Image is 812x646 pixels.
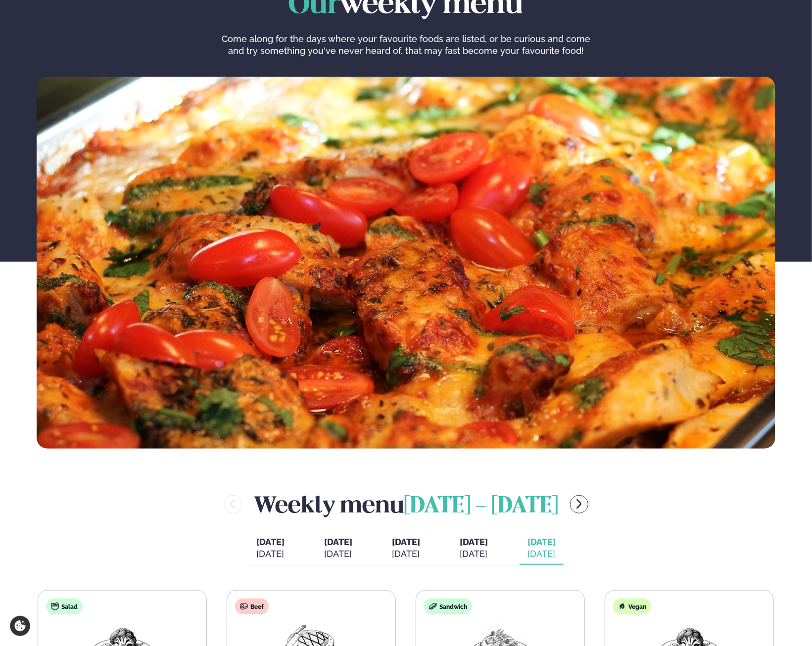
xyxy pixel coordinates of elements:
[248,532,292,565] button: [DATE] [DATE]
[219,33,593,57] p: Come along for the days where your favourite foods are listed, or be curious and come and try som...
[10,616,30,636] a: Cookie settings
[240,602,248,610] img: beef.svg
[46,599,83,614] div: Salad
[324,537,352,547] span: [DATE]
[404,496,558,517] span: [DATE] - [DATE]
[424,599,472,614] div: Sandwich
[224,495,242,513] button: menu-btn-left
[316,532,360,565] button: [DATE] [DATE]
[618,602,626,610] img: Vegan.svg
[527,537,556,547] span: [DATE]
[527,548,556,560] div: [DATE]
[460,548,488,560] div: [DATE]
[452,532,496,565] button: [DATE] [DATE]
[613,599,651,614] div: Vegan
[520,532,564,565] button: [DATE] [DATE]
[37,77,775,449] img: image alt
[392,548,420,560] div: [DATE]
[570,495,588,513] button: menu-btn-right
[392,537,420,547] span: [DATE]
[324,548,352,560] div: [DATE]
[429,602,437,610] img: sandwich-new-16px.svg
[384,532,428,565] button: [DATE] [DATE]
[256,536,285,548] span: [DATE]
[254,488,558,520] h2: Weekly menu
[256,548,285,560] div: [DATE]
[235,599,269,614] div: Beef
[51,602,59,610] img: salad.svg
[460,537,488,547] span: [DATE]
